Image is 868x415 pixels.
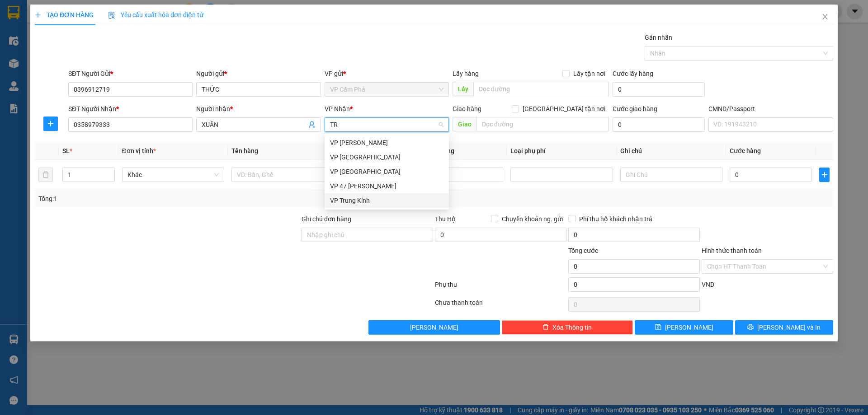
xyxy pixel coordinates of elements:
[730,147,761,154] span: Cước hàng
[507,142,616,160] th: Loại phụ phí
[613,70,653,77] label: Cước lấy hàng
[635,320,733,335] button: save[PERSON_NAME]
[645,34,672,41] label: Gán nhãn
[330,167,443,177] div: VP [GEOGRAPHIC_DATA]
[122,147,156,154] span: Đơn vị tính
[308,121,316,128] span: user-add
[617,142,726,160] th: Ghi chú
[453,105,481,112] span: Giao hàng
[613,82,705,97] input: Cước lấy hàng
[613,117,705,132] input: Cước giao hàng
[44,120,57,127] span: plus
[498,214,566,224] span: Chuyển khoản ng. gửi
[576,214,656,224] span: Phí thu hộ khách nhận trả
[453,117,476,131] span: Giao
[812,5,838,30] button: Close
[196,69,321,79] div: Người gửi
[821,13,829,20] span: close
[68,104,193,114] div: SĐT Người Nhận
[453,82,473,96] span: Lấy
[620,168,722,182] input: Ghi Chú
[325,193,449,208] div: VP Trung Kính
[542,324,549,331] span: delete
[502,320,633,335] button: deleteXóa Thông tin
[325,105,350,112] span: VP Nhận
[108,12,115,19] img: icon
[708,104,833,114] div: CMND/Passport
[570,69,609,79] span: Lấy tận nơi
[330,83,443,96] span: VP Cẩm Phả
[302,228,433,242] input: Ghi chú đơn hàng
[519,104,609,114] span: [GEOGRAPHIC_DATA] tận nơi
[302,215,351,223] label: Ghi chú đơn hàng
[330,196,443,205] div: VP Trung Kính
[127,168,219,182] span: Khác
[231,168,334,182] input: VD: Bàn, Ghế
[62,147,70,154] span: SL
[476,117,609,131] input: Dọc đường
[435,215,456,223] span: Thu Hộ
[231,147,258,154] span: Tên hàng
[108,11,203,19] span: Yêu cầu xuất hóa đơn điện tử
[473,82,609,96] input: Dọc đường
[368,320,500,335] button: [PERSON_NAME]
[325,150,449,164] div: VP Trường Chinh
[410,322,458,332] span: [PERSON_NAME]
[35,11,94,19] span: TẠO ĐƠN HÀNG
[325,69,449,79] div: VP gửi
[757,322,821,332] span: [PERSON_NAME] và In
[665,322,713,332] span: [PERSON_NAME]
[43,117,58,131] button: plus
[702,281,714,288] span: VND
[820,171,829,178] span: plus
[613,105,657,112] label: Cước giao hàng
[38,194,335,204] div: Tổng: 1
[196,104,321,114] div: Người nhận
[325,135,449,150] div: VP Nguyễn Trãi
[552,322,592,332] span: Xóa Thông tin
[434,298,567,313] div: Chưa thanh toán
[330,181,443,191] div: VP 47 [PERSON_NAME]
[819,168,829,182] button: plus
[747,324,754,331] span: printer
[325,164,449,179] div: VP Tân Triều
[421,168,503,182] input: 0
[325,179,449,193] div: VP 47 Trần Khát Chân
[38,168,53,182] button: delete
[330,152,443,162] div: VP [GEOGRAPHIC_DATA]
[453,70,479,77] span: Lấy hàng
[68,69,193,79] div: SĐT Người Gửi
[655,324,661,331] span: save
[330,138,443,148] div: VP [PERSON_NAME]
[434,280,567,295] div: Phụ thu
[568,247,598,254] span: Tổng cước
[702,247,762,254] label: Hình thức thanh toán
[735,320,833,335] button: printer[PERSON_NAME] và In
[35,12,41,18] span: plus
